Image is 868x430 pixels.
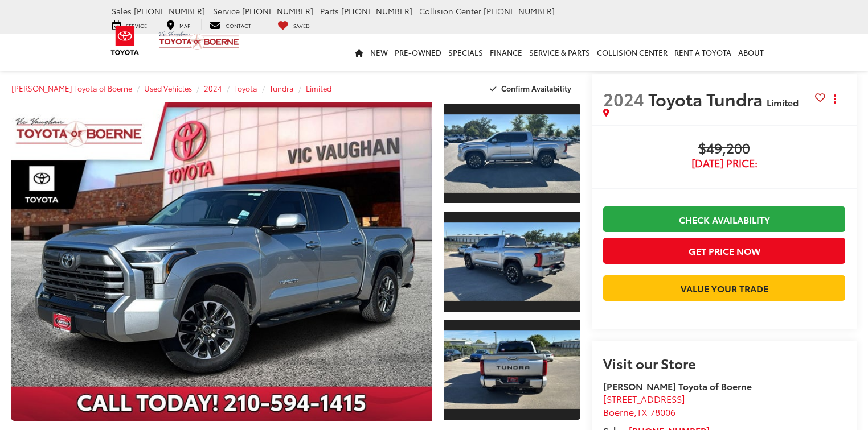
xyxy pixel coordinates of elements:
[735,34,767,71] a: About
[112,5,132,16] span: Sales
[11,83,132,93] a: [PERSON_NAME] Toyota of Boerne
[834,94,836,104] span: dropdown dots
[7,101,436,422] img: 2024 Toyota Tundra Limited
[650,405,675,418] span: 78006
[603,158,845,169] span: [DATE] Price:
[603,86,644,111] span: 2024
[603,140,845,158] span: $49,200
[603,238,845,263] button: Get Price Now
[104,22,146,59] img: Toyota
[603,379,752,392] strong: [PERSON_NAME] Toyota of Boerne
[419,5,481,16] span: Collision Center
[391,34,445,71] a: Pre-Owned
[213,5,240,16] span: Service
[444,210,580,312] a: Expand Photo 2
[484,5,555,16] span: [PHONE_NUMBER]
[306,83,331,93] a: Limited
[234,83,257,93] a: Toyota
[293,22,310,29] span: Saved
[341,5,412,16] span: [PHONE_NUMBER]
[443,331,582,410] img: 2024 Toyota Tundra Limited
[443,114,582,193] img: 2024 Toyota Tundra Limited
[637,405,648,418] span: TX
[501,83,571,93] span: Confirm Availability
[484,78,581,98] button: Confirm Availability
[767,96,799,109] span: Limited
[603,405,675,418] span: ,
[603,392,685,418] a: [STREET_ADDRESS] Boerne,TX 78006
[134,5,205,16] span: [PHONE_NUMBER]
[367,34,391,71] a: New
[444,319,580,421] a: Expand Photo 3
[158,19,199,30] a: Map
[144,83,192,93] a: Used Vehicles
[648,86,767,111] span: Toyota Tundra
[603,355,845,370] h2: Visit our Store
[486,34,526,71] a: Finance
[603,392,685,405] span: [STREET_ADDRESS]
[445,34,486,71] a: Specials
[526,34,593,71] a: Service & Parts: Opens in a new tab
[158,31,240,51] img: Vic Vaughan Toyota of Boerne
[269,83,294,93] a: Tundra
[201,19,260,30] a: Contact
[671,34,735,71] a: Rent a Toyota
[351,34,367,71] a: Home
[825,89,845,109] button: Actions
[443,222,582,301] img: 2024 Toyota Tundra Limited
[104,19,155,30] a: Service
[11,102,432,421] a: Expand Photo 0
[603,206,845,232] a: Check Availability
[320,5,339,16] span: Parts
[204,83,222,93] a: 2024
[593,34,671,71] a: Collision Center
[242,5,313,16] span: [PHONE_NUMBER]
[603,275,845,301] a: Value Your Trade
[603,405,634,418] span: Boerne
[269,19,318,30] a: My Saved Vehicles
[444,102,580,204] a: Expand Photo 1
